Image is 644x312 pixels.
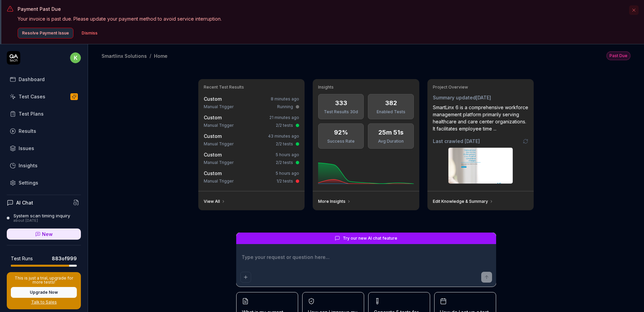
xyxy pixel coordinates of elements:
div: 382 [385,98,397,107]
span: Custom [204,115,222,120]
div: Home [154,52,168,59]
div: 92% [334,128,348,137]
a: Custom5 hours agoManual Trigger1/2 tests [202,168,301,186]
button: Dismiss [77,28,102,39]
div: Success Rate [323,138,359,144]
div: / [150,52,151,59]
a: System scan timing inquiryabout [DATE] [7,213,81,223]
a: Dashboard [7,73,81,86]
a: Go to crawling settings [523,139,528,144]
button: Resolve Payment Issue [18,28,73,39]
time: 21 minutes ago [269,115,299,120]
time: 8 minutes ago [271,96,299,101]
a: Settings [7,176,81,189]
h3: Project Overview [433,85,529,90]
div: Running [277,104,293,110]
a: View All [204,199,225,204]
div: System scan timing inquiry [14,213,70,218]
a: Custom43 minutes agoManual Trigger2/2 tests [202,131,301,148]
time: 43 minutes ago [268,134,299,139]
div: 1/2 tests [276,178,293,184]
a: Issues [7,142,81,155]
span: Custom [204,170,222,176]
a: New [7,229,81,240]
button: k [70,51,81,65]
a: Test Cases [7,90,81,103]
div: 2/2 tests [276,160,293,166]
a: Custom5 hours agoManual Trigger2/2 tests [202,150,301,167]
div: SmartLinx 6 is a comprehensive workforce management platform primarily serving healthcare and car... [433,104,529,132]
button: Add attachment [240,272,251,283]
p: This is just a trial, upgrade for more tests! [11,276,77,284]
a: Edit Knowledge & Summary [433,199,493,204]
p: Your invoice is past due. Please update your payment method to avoid service interruption. [18,15,625,22]
span: Custom [204,152,222,158]
h3: Recent Test Results [204,85,299,90]
a: Results [7,124,81,138]
h3: Payment Past Due [18,5,625,13]
span: Try our new AI chat feature [343,235,397,241]
div: Results [19,127,36,135]
div: 333 [335,98,347,107]
div: Dashboard [19,76,45,83]
div: Insights [19,162,38,169]
div: Settings [19,179,38,186]
div: Test Cases [19,93,45,100]
a: Insights [7,159,81,172]
span: k [70,52,81,63]
div: Manual Trigger [204,104,234,110]
button: Past Due [606,51,630,60]
span: 883 of 999 [52,255,77,262]
div: Manual Trigger [204,160,234,166]
div: about [DATE] [14,218,70,223]
time: [DATE] [476,95,491,100]
div: Manual Trigger [204,122,234,128]
div: Manual Trigger [204,141,234,147]
time: 5 hours ago [276,171,299,176]
div: 25m 51s [378,128,403,137]
div: Test Results 30d [323,109,359,115]
img: Screenshot [448,148,513,184]
h5: Test Runs [11,256,33,262]
div: Issues [19,145,34,152]
div: 2/2 tests [276,141,293,147]
span: Custom [204,96,222,102]
a: Custom21 minutes agoManual Trigger2/2 tests [202,113,301,130]
a: Custom8 minutes agoManual TriggerRunning [202,94,301,111]
span: Custom [204,133,222,139]
div: Smartlinx Solutions [102,52,147,59]
a: Test Plans [7,107,81,120]
a: More Insights [318,199,351,204]
h3: Insights [318,85,414,90]
span: Summary updated [433,95,476,100]
h4: AI Chat [16,199,33,206]
div: 2/2 tests [276,122,293,128]
span: Last crawled [433,138,480,145]
div: Enabled Tests [372,109,409,115]
div: Test Plans [19,110,44,117]
a: Talk to Sales [11,299,77,305]
div: Past Due [606,51,630,60]
div: Avg Duration [372,138,409,144]
span: New [42,231,53,238]
time: [DATE] [465,138,480,144]
button: Upgrade Now [11,287,77,298]
div: Manual Trigger [204,178,234,184]
time: 5 hours ago [276,152,299,157]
